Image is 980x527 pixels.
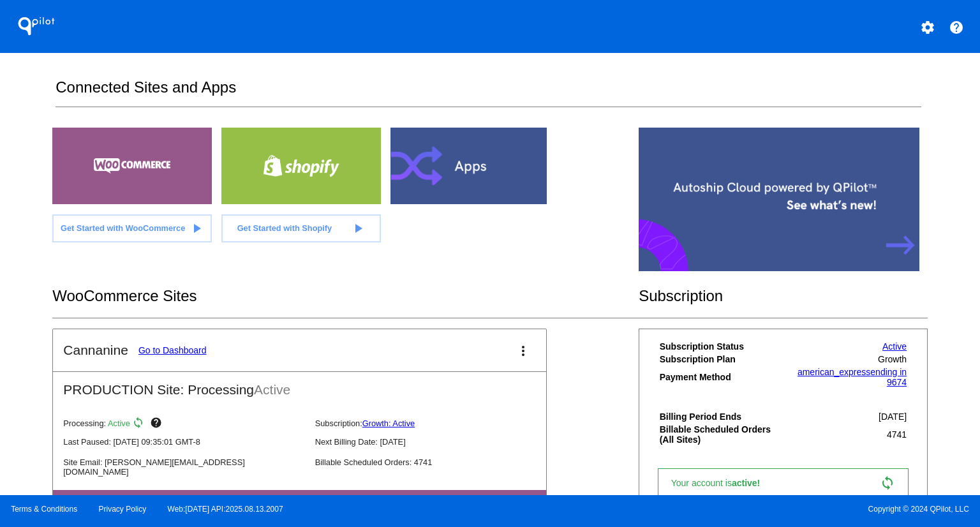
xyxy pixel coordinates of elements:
[362,419,415,428] a: Growth: Active
[53,372,546,397] h2: PRODUCTION Site: Processing
[108,419,130,428] span: Active
[56,78,921,107] h2: Connected Sites and Apps
[221,214,381,242] a: Get Started with Shopify
[659,353,783,365] th: Subscription Plan
[501,505,969,514] span: Copyright © 2024 QPilot, LLC
[11,13,62,39] h1: QPilot
[880,475,895,491] mat-icon: sync
[254,382,290,397] span: Active
[659,411,783,422] th: Billing Period Ends
[237,223,332,233] span: Get Started with Shopify
[798,367,870,377] span: american_express
[882,341,907,352] a: Active
[132,417,147,432] mat-icon: sync
[61,223,185,233] span: Get Started with WooCommerce
[63,457,304,477] p: Site Email: [PERSON_NAME][EMAIL_ADDRESS][DOMAIN_NAME]
[138,345,207,355] a: Go to Dashboard
[920,20,935,35] mat-icon: settings
[63,417,304,432] p: Processing:
[879,412,907,422] span: [DATE]
[878,354,907,364] span: Growth
[659,341,783,352] th: Subscription Status
[516,343,531,359] mat-icon: more_vert
[168,505,283,514] a: Web:[DATE] API:2025.08.13.2007
[659,424,783,445] th: Billable Scheduled Orders (All Sites)
[798,367,907,387] a: american_expressending in 9674
[52,287,639,305] h2: WooCommerce Sites
[949,20,964,35] mat-icon: help
[63,437,304,447] p: Last Paused: [DATE] 09:35:01 GMT-8
[63,343,128,358] h2: Cannanine
[150,417,165,432] mat-icon: help
[887,429,907,440] span: 4741
[658,468,909,498] a: Your account isactive! sync
[189,221,204,236] mat-icon: play_arrow
[659,366,783,388] th: Payment Method
[732,478,766,488] span: active!
[315,457,556,467] p: Billable Scheduled Orders: 4741
[52,214,212,242] a: Get Started with WooCommerce
[671,478,773,488] span: Your account is
[315,419,556,428] p: Subscription:
[639,287,928,305] h2: Subscription
[350,221,366,236] mat-icon: play_arrow
[99,505,147,514] a: Privacy Policy
[11,505,77,514] a: Terms & Conditions
[315,437,556,447] p: Next Billing Date: [DATE]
